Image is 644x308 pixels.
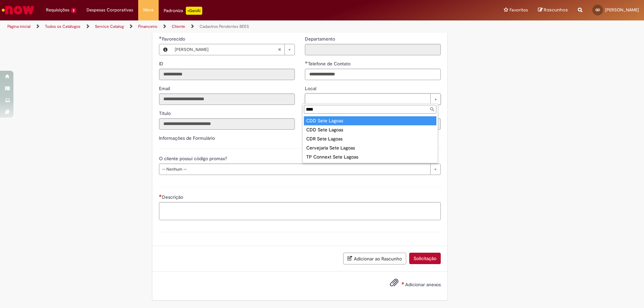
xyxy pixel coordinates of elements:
div: Cervejaria Sete Lagoas [304,143,436,152]
div: CDR Sete Lagoas [304,134,436,143]
div: CDD Sete Lagoas [304,116,436,125]
ul: Local [303,115,438,163]
div: CDD Sete Lagoas [304,125,436,134]
div: TP Connext Sete Lagoas [304,152,436,162]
